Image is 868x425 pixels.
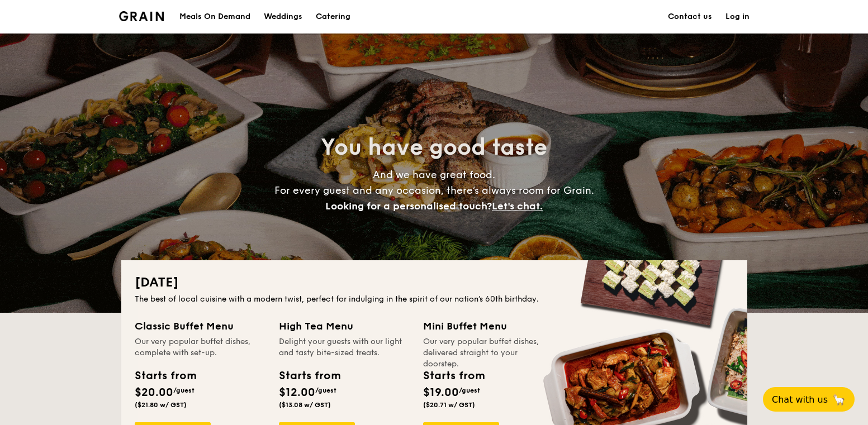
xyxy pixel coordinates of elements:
[135,294,734,305] div: The best of local cuisine with a modern twist, perfect for indulging in the spirit of our nation’...
[423,401,475,409] span: ($20.71 w/ GST)
[423,336,554,359] div: Our very popular buffet dishes, delivered straight to your doorstep.
[832,393,846,406] span: 🦙
[279,367,340,384] div: Starts from
[135,401,187,409] span: ($21.80 w/ GST)
[423,367,484,384] div: Starts from
[315,386,336,394] span: /guest
[119,11,164,21] img: Grain
[321,134,547,161] span: You have good taste
[135,367,196,384] div: Starts from
[459,386,480,394] span: /guest
[274,169,594,212] span: And we have great food. For every guest and any occasion, there’s always room for Grain.
[279,318,410,334] div: High Tea Menu
[135,386,173,399] span: $20.00
[325,200,492,212] span: Looking for a personalised touch?
[135,336,265,359] div: Our very popular buffet dishes, complete with set-up.
[173,386,195,394] span: /guest
[492,200,543,212] span: Let's chat.
[772,394,828,405] span: Chat with us
[279,401,331,409] span: ($13.08 w/ GST)
[119,11,164,21] a: Logotype
[763,387,855,412] button: Chat with us🦙
[279,386,315,399] span: $12.00
[423,318,554,334] div: Mini Buffet Menu
[135,274,734,292] h2: [DATE]
[135,318,265,334] div: Classic Buffet Menu
[279,336,410,359] div: Delight your guests with our light and tasty bite-sized treats.
[423,386,459,399] span: $19.00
